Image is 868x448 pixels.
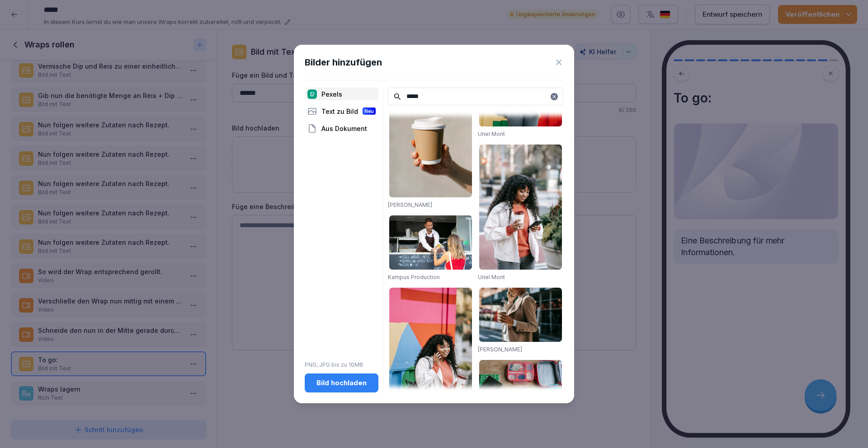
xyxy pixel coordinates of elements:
a: [PERSON_NAME] [388,201,432,208]
img: pexels.png [307,89,317,99]
div: Text zu Bild [305,105,378,117]
div: Neu [363,107,376,115]
a: Kampus Production [388,274,440,280]
img: pexels-photo-5920742.jpeg [389,215,472,270]
a: [PERSON_NAME] [478,346,522,353]
div: Aus Dokument [305,122,378,135]
div: Bild hochladen [312,378,371,388]
img: pexels-photo-6280563.jpeg [479,145,562,270]
a: Uriel Mont [478,274,505,280]
div: Pexels [305,88,378,100]
p: PNG, JPG bis zu 10MB [305,361,378,369]
img: pexels-photo-6280580.jpeg [389,288,472,413]
img: pexels-photo-5905683.jpeg [479,360,562,414]
img: pexels-photo-7319225.jpeg [389,72,472,198]
h1: Bilder hinzufügen [305,56,382,69]
img: pexels-photo-6000137.jpeg [479,288,562,342]
button: Bild hochladen [305,373,378,392]
a: Uriel Mont [478,131,505,137]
